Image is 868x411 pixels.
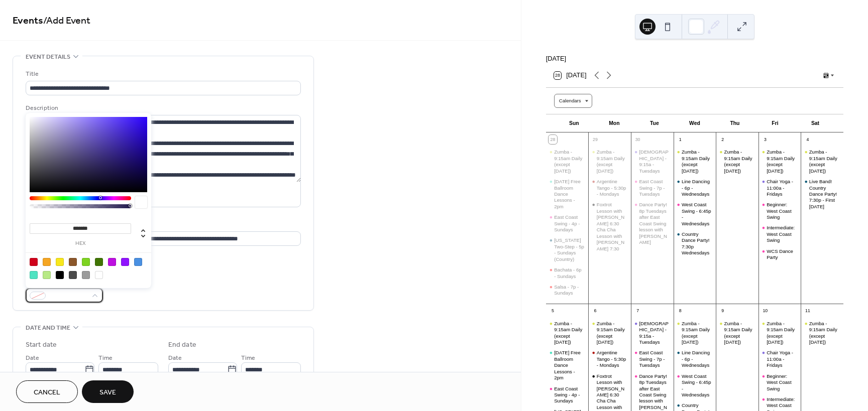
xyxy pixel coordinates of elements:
div: Beginner: West Coast Swing [758,202,801,220]
div: #7ED321 [82,258,90,266]
div: East Coast Swing - 7p - Tuesdays [631,350,674,368]
button: 28[DATE] [551,69,590,81]
div: 3 [761,135,770,144]
div: Chair Yoga - 11:00a - Fridays [758,179,801,197]
div: Zumba - 9:15am Daily (except [DATE]) [597,149,627,174]
span: Time [241,353,255,363]
div: Salsa - 7p - Sundays [546,284,589,297]
div: Argentine Tango - 5:30p - Mondays [597,179,627,197]
div: Zumba - 9:15am Daily (except [DATE]) [597,321,627,346]
div: Zumba - 9:15am Daily (except Tuesday) [588,321,631,346]
div: Beginner: West Coast Swing [758,373,801,392]
div: Chair Yoga - 11:00a - Fridays [758,350,801,368]
div: Dance Party! 8p Tuesdays after East Coast Swing lesson with Keith [631,202,674,245]
div: #50E3C2 [30,271,38,279]
div: 2 [718,135,727,144]
label: hex [30,241,131,246]
div: Fri [755,114,795,132]
div: Zumba - 9:15am Daily (except Tuesday) [546,321,589,346]
div: Beginner: West Coast Swing [767,202,797,220]
button: Save [82,380,134,403]
div: East Coast Swing - 4p - Sundays [554,214,584,233]
div: 8 [676,307,685,316]
div: [DATE] [546,54,843,63]
div: Location [26,219,299,230]
div: Mon [594,114,634,132]
div: Country Dance Party! 7:30p Wednesdays [674,231,716,256]
div: Line Dancing - 6p - Wednesdays [674,179,716,197]
div: Sun [554,114,594,132]
div: [DEMOGRAPHIC_DATA] - 9:15a - Tuesdays [639,321,669,346]
div: Zumba - 9:15am Daily (except [DATE]) [809,321,839,346]
div: Zumba - 9:15am Daily (except Tuesday) [716,321,758,346]
div: Zumba - 9:15am Daily (except Tuesday) [801,149,843,174]
div: Bachata - 6p - Sundays [554,267,584,280]
div: #9013FE [121,258,129,266]
div: Line Dancing - 6p - Wednesdays [682,179,712,197]
div: Arizona Two-Step - 5p - Sundays (Country) [546,237,589,262]
div: #F5A623 [43,258,51,266]
div: West Coast Swing - 6:45p - Wednesdays [682,202,712,227]
span: Save [99,387,116,398]
div: Sat [795,114,835,132]
div: Zumba - 9:15am Daily (except Tuesday) [674,149,716,174]
div: Chair Yoga - 11:00a - Fridays [767,179,797,197]
div: East Coast Swing - 7p - Tuesdays [639,179,669,197]
span: Date [168,353,182,363]
div: Line Dancing - 6p - Wednesdays [674,350,716,368]
div: Salsa - 7p - Sundays [554,284,584,297]
div: Title [26,69,299,79]
div: Foxtrot Lesson with [PERSON_NAME] 6:30 Cha Cha Lesson with [PERSON_NAME] 7:30 [597,202,627,252]
div: Line Dancing - 6p - Wednesdays [682,350,712,368]
div: Chair Yoga - 11:00a - Fridays [767,350,797,368]
div: #BD10E0 [108,258,116,266]
button: Cancel [16,380,78,403]
div: Live Band! Country Dance Party! 7:30p - First Saturday [801,179,843,210]
div: #B8E986 [43,271,51,279]
div: Intermediate: West Coast Swing [758,225,801,243]
div: Live Band! Country Dance Party! 7:30p - First [DATE] [809,179,839,210]
div: Wed [675,114,715,132]
div: #F8E71C [56,258,64,266]
div: 30 [633,135,642,144]
div: Tue [634,114,675,132]
div: 28 [549,135,558,144]
div: Intermediate: West Coast Swing [767,225,797,243]
div: 5 [549,307,558,316]
div: 11 [803,307,812,316]
div: Zumba - 9:15am Daily (except [DATE]) [682,149,712,174]
div: Dance Party! 8p Tuesdays after East Coast Swing lesson with [PERSON_NAME] [639,202,669,245]
div: West Coast Swing - 6:45p - Wednesdays [674,202,716,227]
div: Foxtrot Lesson with Chad 6:30 Cha Cha Lesson with Vladi 7:30 [588,202,631,252]
div: Bachata - 6p - Sundays [546,267,589,280]
div: WCS Dance Party [758,248,801,261]
div: #8B572A [69,258,77,266]
div: Start date [26,340,57,350]
div: 29 [591,135,600,144]
div: #9B9B9B [82,271,90,279]
div: Thu [715,114,755,132]
div: Zumba - 9:15am Daily (except Tuesday) [758,321,801,346]
div: Sunday Free Ballroom Dance Lessons - 2pm [546,179,589,210]
div: Zumba - 9:15am Daily (except [DATE]) [767,321,797,346]
div: East Coast Swing - 7p - Tuesdays [631,179,674,197]
div: #417505 [95,258,103,266]
div: End date [168,340,196,350]
div: Zumba - 9:15am Daily (except [DATE]) [724,321,754,346]
a: Events [13,11,43,31]
div: Zumba - 9:15am Daily (except [DATE]) [554,321,584,346]
div: East Coast Swing - 7p - Tuesdays [639,350,669,368]
div: Zumba - 9:15am Daily (except [DATE]) [809,149,839,174]
div: Zumba - 9:15am Daily (except Tuesday) [758,149,801,174]
div: Beginner: West Coast Swing [767,373,797,392]
div: Zumba - 9:15am Daily (except [DATE]) [724,149,754,174]
div: Zumba - 9:15am Daily (except [DATE]) [554,149,584,174]
div: Country Dance Party! 7:30p Wednesdays [682,231,712,256]
div: West Coast Swing - 6:45p - Wednesdays [682,373,712,398]
div: Zumba - 9:15am Daily (except Tuesday) [588,149,631,174]
div: 4 [803,135,812,144]
div: Argentine Tango - 5:30p - Mondays [597,350,627,368]
span: Date [26,353,39,363]
div: East Coast Swing - 4p - Sundays [546,214,589,233]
